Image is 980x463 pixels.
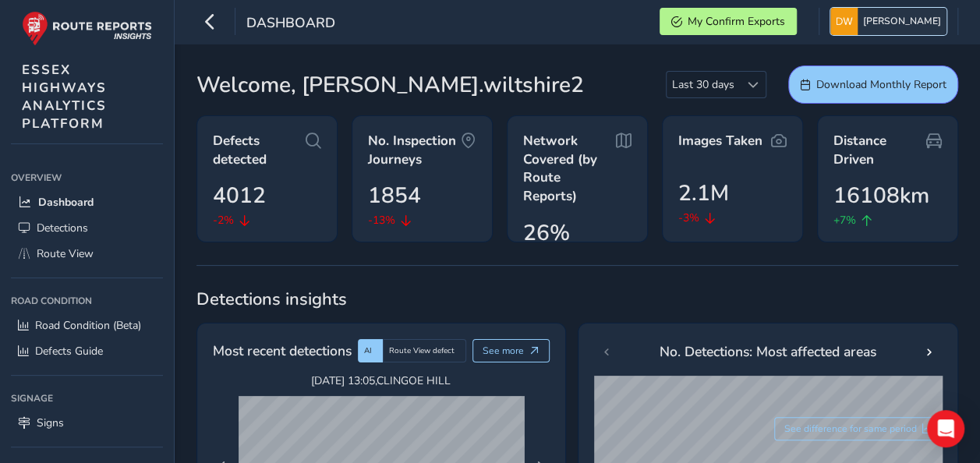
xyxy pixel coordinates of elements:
span: -3% [678,210,699,226]
span: 1854 [368,179,421,212]
span: -2% [213,212,234,228]
span: AI [364,345,372,356]
span: 26% [523,217,570,249]
span: No. Detections: Most affected areas [660,341,876,362]
span: Welcome, [PERSON_NAME].wiltshire2 [196,69,584,101]
span: My Confirm Exports [688,14,785,29]
div: Route View defect [383,339,466,362]
a: Defects Guide [11,338,163,364]
span: [DATE] 13:05 , CLINGOE HILL [239,373,524,388]
span: Detections [37,221,88,235]
span: 4012 [213,179,266,212]
button: See more [472,339,550,362]
span: Road Condition (Beta) [35,318,141,333]
div: Road Condition [11,289,163,313]
span: Defects Guide [35,344,103,359]
a: Road Condition (Beta) [11,313,163,338]
div: Overview [11,166,163,189]
button: My Confirm Exports [660,8,797,35]
span: Dashboard [246,13,335,35]
span: Route View defect [389,345,455,356]
span: 2.1M [678,177,729,210]
span: See more [483,345,524,357]
img: rr logo [22,11,152,46]
div: Signage [11,387,163,410]
span: No. Inspection Journeys [368,132,461,168]
span: Images Taken [678,132,762,150]
span: Most recent detections [213,341,352,361]
span: See difference for same period [784,422,917,435]
span: Route View [37,246,94,261]
span: [PERSON_NAME] [863,8,941,35]
span: Last 30 days [667,72,740,97]
span: Distance Driven [833,132,926,168]
button: See difference for same period [774,417,943,440]
img: diamond-layout [830,8,858,35]
a: Dashboard [11,189,163,215]
a: Signs [11,410,163,436]
span: Network Covered (by Route Reports) [523,132,616,206]
span: +7% [833,212,856,228]
button: Download Monthly Report [788,65,958,104]
span: Signs [37,415,64,430]
span: Detections insights [196,288,958,311]
span: Dashboard [38,195,94,210]
span: 16108km [833,179,929,212]
a: Detections [11,215,163,241]
a: Route View [11,241,163,267]
div: Open Intercom Messenger [927,410,964,447]
span: ESSEX HIGHWAYS ANALYTICS PLATFORM [22,61,107,133]
button: [PERSON_NAME] [830,8,946,35]
span: Defects detected [213,132,306,168]
div: AI [358,339,383,362]
span: -13% [368,212,395,228]
span: Download Monthly Report [816,77,946,92]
